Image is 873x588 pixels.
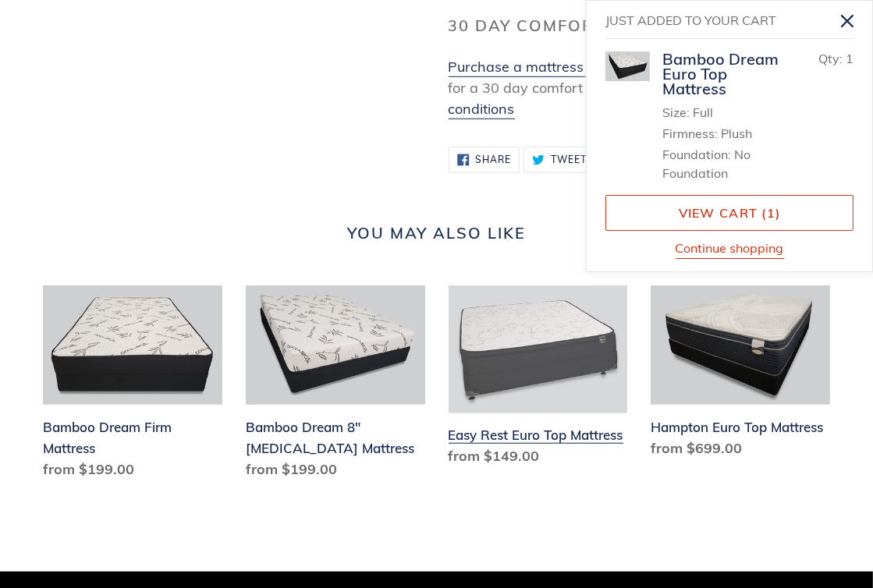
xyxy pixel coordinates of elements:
[43,285,222,486] a: Bamboo Dream Firm Mattress
[662,124,783,143] li: Firmness: Plush
[846,51,853,66] span: 1
[830,3,865,38] button: Close
[475,155,511,165] span: Share
[605,51,650,81] img: Bamboo Dream Euro Top Mattress
[449,285,628,473] a: Easy Rest Euro Top Mattress
[605,7,830,34] h2: Just added to your cart
[551,155,587,165] span: Tweet
[662,103,783,122] li: Size: Full
[449,58,648,77] a: Purchase a mattress protector
[605,195,853,231] a: View cart (1 item)
[449,56,831,119] p: at time of sale and opt in for a 30 day comfort re-selection option. -
[662,51,783,97] div: Bamboo Dream Euro Top Mattress
[662,100,783,183] ul: Product details
[449,16,831,35] h2: 30 Day Comfort Option:
[676,239,784,259] button: Continue shopping
[651,285,830,465] a: Hampton Euro Top Mattress
[43,224,830,243] h2: You may also like
[818,51,843,66] span: Qty:
[246,285,425,486] a: Bamboo Dream 8" Memory Foam Mattress
[767,205,775,221] span: 1 item
[662,145,783,182] li: Foundation: No Foundation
